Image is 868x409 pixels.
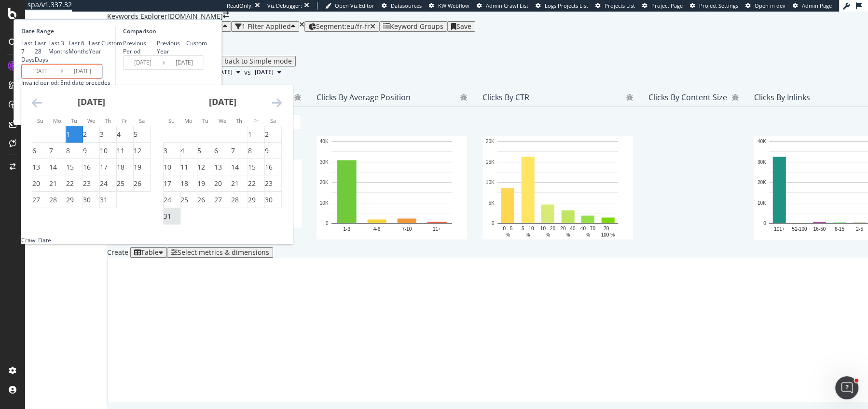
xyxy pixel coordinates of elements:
small: Tu [71,117,77,124]
div: 19 [197,179,205,188]
text: % [546,232,550,237]
input: Start Date [22,65,60,78]
div: 16 [265,162,273,172]
td: Choose Tuesday, August 19, 2025 as your check-out date. It’s available. [197,175,214,192]
div: 19 [134,162,141,172]
small: Mo [184,117,193,124]
text: 5 - 10 [522,226,534,231]
td: Choose Wednesday, August 6, 2025 as your check-out date. It’s available. [214,143,231,159]
span: 2024 Jun. 28th [255,68,274,77]
text: 0 [326,221,329,226]
span: Segment: eu/fr-fr [316,22,370,31]
div: 21 [49,179,57,188]
a: Open Viz Editor [325,2,374,10]
div: Clicks By CTR [482,92,529,102]
a: Logs Projects List [536,2,588,10]
td: Choose Sunday, August 17, 2025 as your check-out date. It’s available. [164,175,180,192]
td: Choose Tuesday, July 8, 2025 as your check-out date. It’s available. [66,143,83,159]
div: [DOMAIN_NAME] [167,12,223,21]
td: Choose Monday, August 11, 2025 as your check-out date. It’s available. [180,159,197,175]
td: Choose Tuesday, July 22, 2025 as your check-out date. It’s available. [66,175,83,192]
td: Choose Tuesday, August 5, 2025 as your check-out date. It’s available. [197,143,214,159]
text: 15K [486,159,495,165]
input: End Date [63,65,102,78]
td: Choose Friday, August 15, 2025 as your check-out date. It’s available. [248,159,265,175]
small: Fr [253,117,259,124]
text: 20 - 40 [560,226,576,231]
span: Open in dev [755,2,785,9]
text: 70 - [604,226,612,231]
div: 31 [100,195,108,205]
div: 18 [180,179,188,188]
td: Choose Wednesday, July 16, 2025 as your check-out date. It’s available. [83,159,100,175]
div: 29 [66,195,74,205]
div: Table [141,249,159,256]
td: Choose Friday, July 11, 2025 as your check-out date. It’s available. [117,143,134,159]
div: 8 [248,146,252,156]
div: 3 [100,130,104,139]
text: 40K [320,139,329,144]
div: Last Year [89,39,101,55]
td: Choose Thursday, July 3, 2025 as your check-out date. It’s available. [100,126,117,143]
text: 0 [763,221,766,226]
a: Project Page [642,2,683,10]
div: Last 28 Days [35,39,48,64]
div: bug [294,94,301,101]
div: times [299,21,304,28]
div: 12 [134,146,141,156]
text: 11+ [433,226,441,232]
div: 27 [32,195,40,205]
div: Custom [101,39,122,47]
div: Save [456,23,471,30]
small: Sa [139,117,145,124]
text: 40 - 70 [580,226,596,231]
div: 10 [164,162,171,172]
div: arrow-right-arrow-left [223,12,229,18]
td: Choose Sunday, July 27, 2025 as your check-out date. It’s available. [32,192,49,208]
td: Choose Monday, August 4, 2025 as your check-out date. It’s available. [180,143,197,159]
td: Choose Friday, August 1, 2025 as your check-out date. It’s available. [248,126,265,143]
td: Choose Wednesday, July 2, 2025 as your check-out date. It’s available. [83,126,100,143]
td: Choose Thursday, July 24, 2025 as your check-out date. It’s available. [100,175,117,192]
div: Clicks By Average Position [317,92,411,102]
div: 25 [117,179,124,188]
div: 4 [117,130,121,139]
td: Choose Sunday, July 6, 2025 as your check-out date. It’s available. [32,143,49,159]
td: Choose Saturday, August 23, 2025 as your check-out date. It’s available. [265,175,282,192]
span: Datasources [391,2,422,9]
a: Projects List [595,2,635,10]
small: Su [168,117,175,124]
td: Choose Wednesday, August 27, 2025 as your check-out date. It’s available. [214,192,231,208]
span: Logs Projects List [545,2,588,9]
div: ReadOnly: [227,2,253,10]
td: Choose Tuesday, August 12, 2025 as your check-out date. It’s available. [197,159,214,175]
td: Choose Saturday, August 9, 2025 as your check-out date. It’s available. [265,143,282,159]
td: Choose Monday, July 14, 2025 as your check-out date. It’s available. [49,159,66,175]
td: Choose Wednesday, July 9, 2025 as your check-out date. It’s available. [83,143,100,159]
td: Choose Thursday, August 28, 2025 as your check-out date. It’s available. [231,192,248,208]
div: 6 [32,146,36,156]
td: Choose Tuesday, August 26, 2025 as your check-out date. It’s available. [197,192,214,208]
div: 30 [83,195,91,205]
div: 24 [100,179,108,188]
div: 13 [32,162,40,172]
div: bug [460,94,467,101]
text: 51-100 [792,226,807,232]
div: 25 [180,195,188,205]
td: Choose Sunday, August 24, 2025 as your check-out date. It’s available. [164,192,180,208]
text: 40K [758,139,766,144]
div: 31 [164,211,171,221]
text: 20K [486,139,495,144]
div: 14 [49,162,57,172]
td: Choose Friday, July 25, 2025 as your check-out date. It’s available. [117,175,134,192]
div: 13 [214,162,222,172]
div: 24 [164,195,171,205]
text: % [525,232,530,237]
td: Choose Saturday, July 19, 2025 as your check-out date. It’s available. [134,159,151,175]
td: Choose Saturday, August 2, 2025 as your check-out date. It’s available. [265,126,282,143]
button: [DATE] [251,66,285,78]
div: Comparison [123,27,207,35]
div: 12 [197,162,205,172]
div: 17 [100,162,108,172]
